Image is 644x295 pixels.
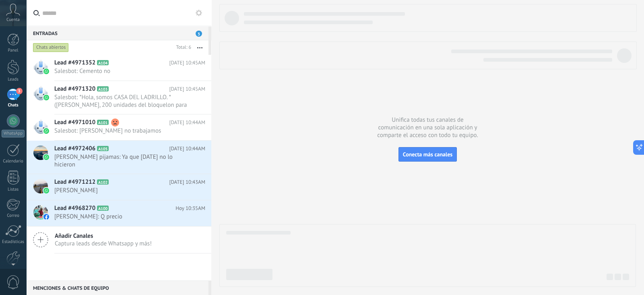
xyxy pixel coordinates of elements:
span: Lead #4971212 [54,178,95,186]
span: Cuenta [6,17,20,23]
span: [PERSON_NAME] [54,187,190,194]
span: Salesbot: *Hola, somos CASA DEL LADRILLO. * ([PERSON_NAME], 200 unidades del bloquelon para poder... [54,93,190,109]
div: Entradas [26,26,208,40]
div: WhatsApp [2,130,25,137]
span: Lead #4971320 [54,85,95,93]
img: waba.svg [43,69,49,74]
button: Más [191,40,208,55]
a: Lead #4968270 A100 Hoy 10:35AM [PERSON_NAME]: Q precio [26,200,211,226]
img: waba.svg [43,128,49,134]
div: Chats abiertos [33,43,69,52]
span: [DATE] 10:44AM [169,145,205,153]
span: A100 [97,206,109,211]
div: Chats [2,103,25,108]
div: Correo [2,213,25,218]
button: Conecta más canales [398,147,457,162]
span: A105 [97,146,109,151]
div: Menciones & Chats de equipo [26,280,208,295]
span: 3 [196,31,202,37]
a: Lead #4971010 A101 [DATE] 10:44AM Salesbot: [PERSON_NAME] no trabajamos [26,114,211,140]
span: Lead #4971010 [54,118,95,127]
span: [PERSON_NAME]: Q precio [54,213,190,220]
span: Salesbot: Cemento no [54,67,190,75]
span: Lead #4968270 [54,204,95,212]
div: Listas [2,187,25,192]
a: Lead #4971212 A102 [DATE] 10:43AM [PERSON_NAME] [26,174,211,200]
img: waba.svg [43,95,49,100]
span: Lead #4972406 [54,145,95,153]
img: waba.svg [43,154,49,160]
div: Panel [2,48,25,53]
span: Añadir Canales [55,232,152,240]
a: Lead #4971352 A104 [DATE] 10:45AM Salesbot: Cemento no [26,55,211,81]
span: [PERSON_NAME] pijamas: Ya que [DATE] no lo hicieron [54,153,190,168]
span: Conecta más canales [403,151,452,158]
span: [DATE] 10:45AM [169,85,205,93]
span: Hoy 10:35AM [175,204,205,212]
div: Total: 6 [173,44,191,52]
span: Salesbot: [PERSON_NAME] no trabajamos [54,127,190,135]
a: Lead #4972406 A105 [DATE] 10:44AM [PERSON_NAME] pijamas: Ya que [DATE] no lo hicieron [26,141,211,174]
span: 3 [16,88,23,94]
span: A103 [97,86,109,91]
span: A102 [97,179,109,185]
img: facebook-sm.svg [43,214,49,220]
span: [DATE] 10:45AM [169,59,205,67]
div: Estadísticas [2,239,25,245]
span: A101 [97,120,109,125]
span: [DATE] 10:44AM [169,118,205,127]
span: A104 [97,60,109,65]
div: Leads [2,77,25,82]
span: Lead #4971352 [54,59,95,67]
span: Captura leads desde Whatsapp y más! [55,240,152,247]
a: Lead #4971320 A103 [DATE] 10:45AM Salesbot: *Hola, somos CASA DEL LADRILLO. * ([PERSON_NAME], 200... [26,81,211,114]
div: Calendario [2,159,25,164]
img: waba.svg [43,188,49,193]
span: [DATE] 10:43AM [169,178,205,186]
